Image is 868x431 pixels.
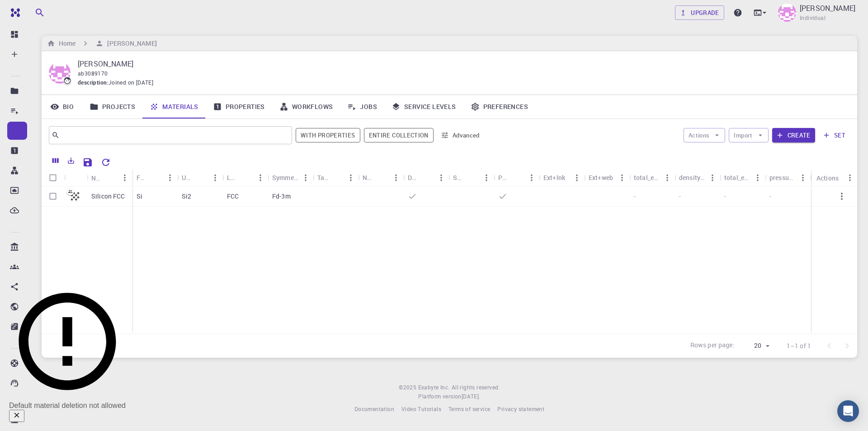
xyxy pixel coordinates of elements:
button: Menu [570,171,584,185]
button: Sort [239,171,253,185]
div: Name [87,169,132,187]
div: Unit Cell Formula [182,169,193,186]
div: Default material deletion not allowed [9,402,126,410]
div: Default [408,169,420,186]
div: Unit Cell Formula [177,169,222,186]
div: pressure (:dft:gga:pbe) [769,169,796,186]
a: Workflows [272,95,340,118]
button: Sort [510,171,524,185]
span: Privacy statement [497,405,544,412]
div: - [810,187,855,207]
span: [DATE] . [462,393,481,400]
button: Sort [329,171,344,185]
button: Sort [148,171,163,185]
button: Export [63,153,79,168]
div: 20 [738,339,772,352]
span: ab3089170 [78,70,108,77]
div: Shared [448,169,494,186]
div: Actions [816,169,839,187]
img: logo [7,8,20,17]
button: Menu [660,171,675,185]
nav: breadcrumb [45,38,159,48]
a: Preferences [463,95,535,118]
a: Materials [142,95,206,118]
p: [PERSON_NAME] [800,3,855,14]
div: Icon [64,169,87,187]
button: Import [729,128,768,142]
p: Rows per page: [690,341,735,351]
button: Save Explorer Settings [79,153,97,171]
div: Open Intercom Messenger [837,400,859,422]
a: Terms of service [448,405,490,414]
span: description : [78,78,108,87]
p: Si [137,192,142,201]
button: Menu [524,171,539,185]
div: Public [494,169,539,186]
span: Filter throughout whole library including sets (folders) [364,128,434,142]
div: Default [403,169,448,186]
button: Menu [118,171,132,185]
span: Platform version [418,392,461,401]
a: Bio [42,95,82,118]
div: total_energy (vasp:dft:gga:pbe) [629,169,675,186]
a: Upgrade [675,5,724,20]
div: - [720,187,765,207]
span: Joined on [DATE] [108,78,153,87]
button: Advanced [437,128,484,142]
button: Columns [48,153,63,168]
h6: [PERSON_NAME] [104,38,156,48]
button: Menu [843,171,857,185]
button: Menu [796,171,810,185]
p: Fd-3m [272,192,291,201]
div: Ext+lnk [539,169,584,186]
button: Actions [684,128,726,142]
a: Properties [206,95,272,118]
div: pressure (:dft:gga:pbe) [765,169,810,186]
button: Menu [344,171,358,185]
div: Lattice [227,169,239,186]
div: - [765,187,810,207]
div: Tags [317,169,329,186]
div: total_energy (vasp:dft:gga:pbe) [634,169,660,186]
a: Documentation [354,405,394,414]
a: [DATE]. [462,392,481,401]
div: Symmetry [268,169,313,186]
div: Formula [132,169,177,186]
button: Menu [705,171,720,185]
span: Show only materials with calculated properties [296,128,360,142]
button: Menu [208,171,222,185]
div: - [675,187,720,207]
a: Video Tutorials [401,405,441,414]
h6: Home [55,38,75,48]
div: Lattice [222,169,268,186]
img: Faxriddin Safarov [778,4,796,22]
a: Projects [82,95,142,118]
div: Ext+web [584,169,629,186]
div: - [629,187,675,207]
div: Shared [453,169,465,186]
button: Entire collection [364,128,434,142]
p: [PERSON_NAME] [78,58,843,69]
div: density_of_states (qe:dft:gga:pbe) [679,169,705,186]
div: Ext+lnk [543,169,565,186]
button: Menu [750,171,765,185]
span: Individual [800,14,826,23]
button: set [819,128,850,142]
button: Menu [298,171,313,185]
p: FCC [227,192,239,201]
button: Create [772,128,815,142]
div: Non-periodic [363,169,374,186]
div: Non-periodic [358,169,403,186]
div: density_of_states (qe:dft:gga:pbe) [675,169,720,186]
button: Reset Explorer Settings [97,153,115,171]
div: total_energy (:dft:gga:pbe) [720,169,765,186]
div: Public [498,169,510,186]
a: Privacy statement [497,405,544,414]
div: Tags [313,169,358,186]
p: 1–1 of 1 [787,341,811,350]
button: Menu [615,171,629,185]
div: Ext+web [589,169,613,186]
p: Si2 [182,192,191,201]
div: Name [91,169,103,187]
span: Documentation [354,405,394,412]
